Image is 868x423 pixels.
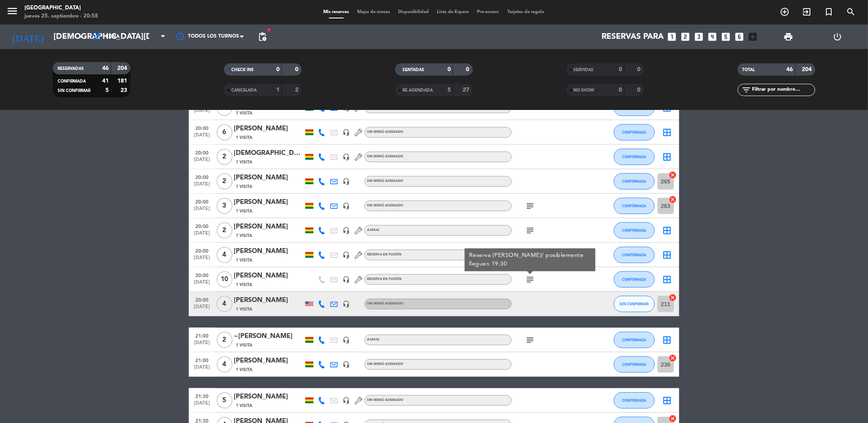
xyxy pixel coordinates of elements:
span: [DATE] [192,401,212,410]
strong: 46 [787,67,793,72]
span: [DATE] [192,280,212,289]
span: 21:00 [192,331,212,340]
span: 1 Visita [236,282,252,288]
div: [PERSON_NAME] [234,271,303,281]
span: 2 [217,222,233,239]
span: [DATE] [192,181,212,191]
span: Sin menú asignado [367,204,403,207]
i: border_all [662,250,672,260]
span: CONFIRMADA [622,228,647,233]
span: Tarjetas de regalo [503,10,549,14]
i: filter_list [742,85,752,95]
i: headset_mic [342,276,350,283]
strong: 46 [102,65,109,71]
span: 1 Visita [236,184,252,190]
span: CANCELADA [231,88,257,92]
i: power_settings_new [832,32,842,42]
span: 20:00 [192,270,212,280]
i: turned_in_not [824,7,834,17]
strong: 5 [447,87,451,93]
i: subject [525,275,535,284]
i: headset_mic [342,300,350,308]
span: fiber_manual_record [266,27,271,32]
span: CONFIRMADA [622,362,647,367]
span: SIN CONFIRMAR [58,89,90,93]
span: Reserva en Fusión [367,278,402,281]
strong: 0 [637,87,642,93]
div: [GEOGRAPHIC_DATA] [25,4,98,12]
span: 5 [217,392,233,409]
button: CONFIRMADA [614,198,655,214]
span: NO SHOW [574,88,595,92]
span: Sin menú asignado [367,155,403,158]
span: SENTADAS [403,68,424,72]
i: looks_5 [720,31,731,42]
span: 2 [217,332,233,348]
i: arrow_drop_down [76,32,86,42]
button: CONFIRMADA [614,271,655,288]
span: 4 [217,296,233,312]
span: 4 [217,356,233,373]
span: Sin menú asignado [367,398,403,402]
strong: 0 [619,87,622,93]
div: LOG OUT [813,25,862,49]
i: border_all [662,152,672,162]
div: [DEMOGRAPHIC_DATA][PERSON_NAME] [234,148,303,159]
button: CONFIRMADA [614,124,655,141]
span: CHECK INS [231,68,254,72]
span: 2 [217,173,233,190]
button: CONFIRMADA [614,392,655,409]
div: [PERSON_NAME] [234,172,303,183]
span: Pre-acceso [473,10,503,14]
span: CONFIRMADA [622,130,647,134]
strong: 0 [276,67,280,72]
strong: 0 [447,67,451,72]
span: RESERVADAS [58,67,84,71]
span: [DATE] [192,132,212,142]
strong: 204 [802,67,813,72]
i: exit_to_app [802,7,812,17]
i: add_circle_outline [780,7,790,17]
i: headset_mic [342,361,350,368]
i: looks_3 [694,31,704,42]
div: [PERSON_NAME] [234,392,303,402]
div: Reserva [PERSON_NAME]/ posiblemente lleguen 19:30 [469,251,591,269]
span: 1 Visita [236,233,252,239]
div: ~[PERSON_NAME] [234,331,303,342]
span: 1 Visita [236,257,252,264]
strong: 204 [117,65,129,71]
i: cancel [669,293,677,302]
i: cancel [669,354,677,362]
span: 20:00 [192,123,212,132]
button: CONFIRMADA [614,173,655,190]
i: border_all [662,275,672,284]
i: border_all [662,396,672,405]
span: RE AGENDADA [403,88,433,92]
div: [PERSON_NAME] [234,123,303,134]
span: Sin menú asignado [367,302,403,305]
span: 21:30 [192,391,212,401]
span: Mis reservas [320,10,353,14]
span: 4 [217,247,233,263]
span: 1 Visita [236,208,252,215]
span: CONFIRMADA [622,277,647,282]
span: TOTAL [743,68,755,72]
span: 20:00 [192,246,212,255]
span: CONFIRMADA [622,179,647,184]
i: subject [525,201,535,211]
div: [PERSON_NAME] [234,246,303,257]
i: headset_mic [342,251,350,259]
span: CONFIRMADA [622,398,647,403]
i: looks_two [680,31,691,42]
span: 1 Visita [236,367,252,373]
span: Ajakai [367,228,379,232]
strong: 2 [295,87,300,93]
i: headset_mic [342,202,350,210]
span: 1 Visita [236,306,252,313]
span: Sin menú asignado [367,130,403,134]
i: border_all [662,335,672,345]
div: [PERSON_NAME] [234,197,303,208]
button: CONFIRMADA [614,356,655,373]
span: 2 [217,149,233,165]
i: headset_mic [342,178,350,185]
